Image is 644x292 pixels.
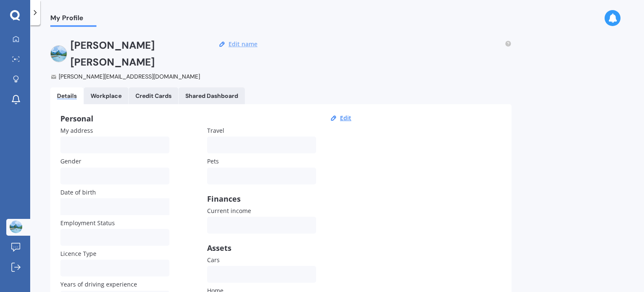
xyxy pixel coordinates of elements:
a: Workplace [84,87,128,104]
span: Years of driving experience [60,281,137,289]
div: Shared Dashboard [185,92,238,100]
button: Edit name [226,40,260,48]
img: ACg8ocIsKsmAV6vkiVKbD9P2sbDLWiiqP7x4g-JfVqvznRynZvLXDREsrA=s96-c [10,221,22,233]
span: Licence Type [60,250,96,258]
div: Credit Cards [135,92,171,100]
button: Edit [338,114,354,122]
span: Travel [207,126,224,134]
div: Finances [207,195,316,203]
span: Employment Status [60,219,115,227]
a: Details [50,87,83,104]
a: Shared Dashboard [179,87,245,104]
span: My address [60,126,93,134]
div: Personal [60,114,354,123]
div: Assets [207,244,316,252]
span: Cars [207,256,220,264]
div: Details [57,92,77,100]
div: Workplace [91,92,122,100]
span: My Profile [50,14,96,25]
img: ACg8ocIsKsmAV6vkiVKbD9P2sbDLWiiqP7x4g-JfVqvznRynZvLXDREsrA=s96-c [50,45,67,62]
a: Credit Cards [129,87,178,104]
span: Current income [207,207,251,215]
h2: [PERSON_NAME] [PERSON_NAME] [70,37,202,71]
span: Date of birth [60,188,96,196]
span: Gender [60,158,81,166]
span: Pets [207,158,219,166]
div: [PERSON_NAME][EMAIL_ADDRESS][DOMAIN_NAME] [50,72,202,81]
